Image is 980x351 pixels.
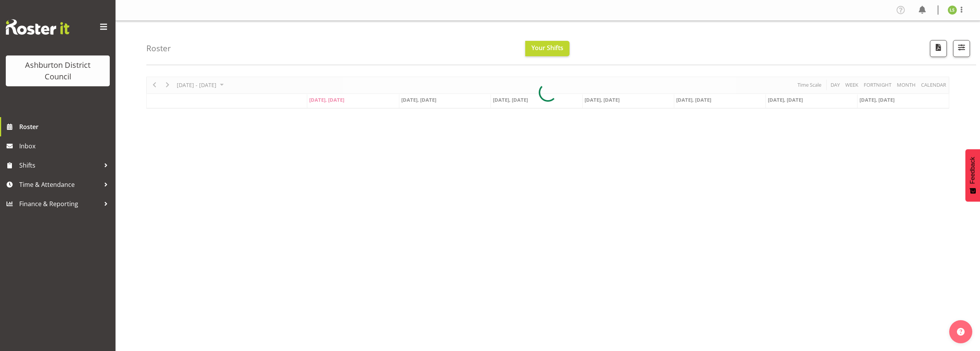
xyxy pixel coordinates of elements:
img: Rosterit website logo [6,19,69,35]
img: liam-stewart8677.jpg [948,5,957,15]
span: Shifts [19,160,100,171]
h4: Roster [146,44,171,53]
span: Inbox [19,140,112,152]
button: Feedback - Show survey [965,149,980,202]
span: Time & Attendance [19,179,100,190]
div: Ashburton District Council [13,59,102,82]
img: help-xxl-2.png [957,328,965,336]
span: Feedback [969,157,976,184]
button: Download a PDF of the roster according to the set date range. [930,40,947,57]
span: Roster [19,121,112,133]
button: Filter Shifts [953,40,970,57]
span: Finance & Reporting [19,198,100,210]
span: Your Shifts [531,44,563,52]
button: Your Shifts [525,41,570,56]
